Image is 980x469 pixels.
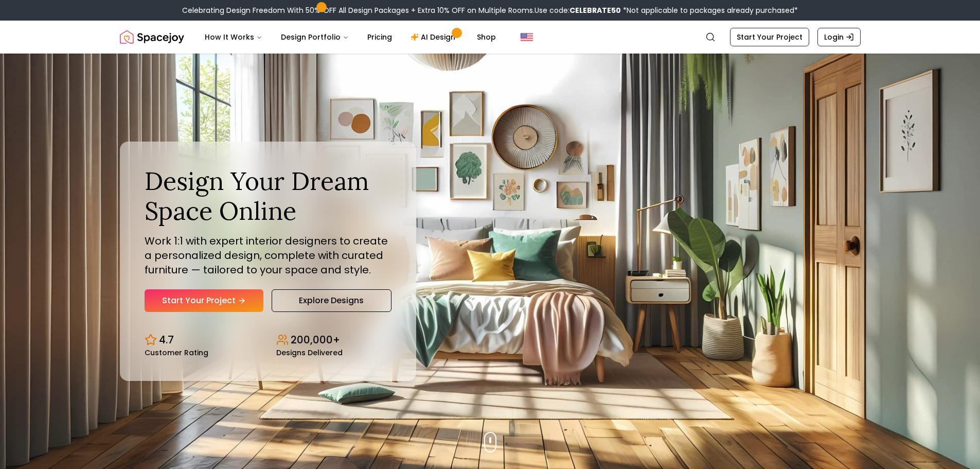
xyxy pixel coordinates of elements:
[145,289,263,312] a: Start Your Project
[197,27,271,47] button: How It Works
[182,5,798,15] div: Celebrating Design Freedom With 50% OFF All Design Packages + Extra 10% OFF on Multiple Rooms.
[273,27,357,47] button: Design Portfolio
[621,5,798,15] span: *Not applicable to packages already purchased*
[817,28,861,46] a: Login
[272,289,391,312] a: Explore Designs
[291,333,340,347] p: 200,000+
[402,27,467,47] a: AI Design
[521,31,533,43] img: United States
[197,27,504,47] nav: Main
[145,324,391,356] div: Design stats
[120,21,861,54] nav: Global
[159,333,174,347] p: 4.7
[569,5,621,15] b: CELEBRATE50
[120,27,184,47] img: Spacejoy Logo
[120,27,184,47] a: Spacejoy
[359,27,400,47] a: Pricing
[145,349,208,356] small: Customer Rating
[469,27,504,47] a: Shop
[730,28,809,46] a: Start Your Project
[145,166,391,225] h1: Design Your Dream Space Online
[145,234,391,277] p: Work 1:1 with expert interior designers to create a personalized design, complete with curated fu...
[534,5,621,15] span: Use code:
[276,349,343,356] small: Designs Delivered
